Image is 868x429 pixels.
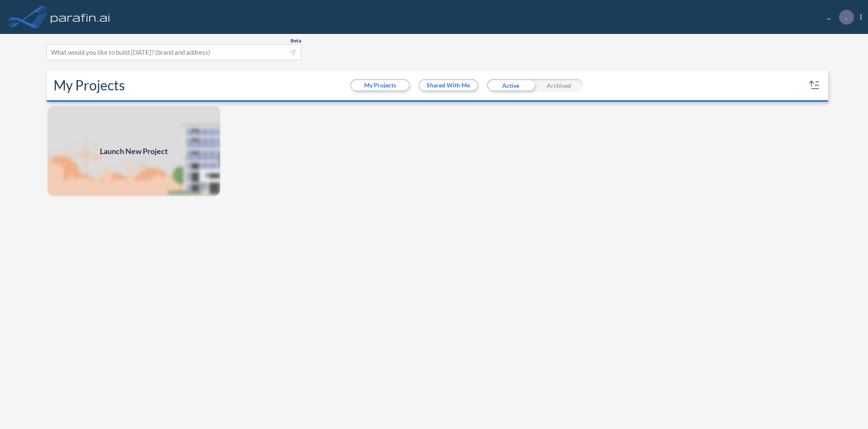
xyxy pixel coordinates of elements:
[808,79,821,92] button: sort
[845,13,847,21] p: .
[47,105,221,197] a: Launch New Project
[351,80,409,90] button: My Projects
[814,10,862,25] div: ...
[487,79,535,92] div: Active
[535,79,583,92] div: Archived
[420,80,477,90] button: Shared With Me
[47,105,221,197] img: add
[49,8,112,25] img: logo
[291,37,301,44] span: Beta
[100,146,168,157] span: Launch New Project
[54,77,125,93] h2: My Projects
